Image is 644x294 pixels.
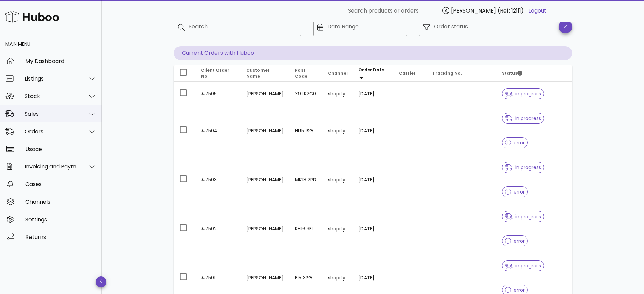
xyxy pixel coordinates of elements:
[25,163,80,170] div: Invoicing and Payments
[505,116,541,121] span: in progress
[427,65,497,82] th: Tracking No.
[195,204,241,253] td: #7502
[25,75,80,82] div: Listings
[5,9,59,24] img: Huboo Logo
[323,106,353,155] td: shopify
[394,65,427,82] th: Carrier
[323,204,353,253] td: shopify
[528,7,546,15] a: Logout
[505,239,525,243] span: error
[353,82,394,106] td: [DATE]
[505,263,541,268] span: in progress
[353,204,394,253] td: [DATE]
[353,155,394,204] td: [DATE]
[505,214,541,219] span: in progress
[358,67,384,73] span: Order Date
[323,155,353,204] td: shopify
[195,155,241,204] td: #7503
[25,181,96,187] div: Cases
[201,67,229,79] span: Client Order No.
[328,70,348,76] span: Channel
[399,70,416,76] span: Carrier
[25,58,96,64] div: My Dashboard
[195,106,241,155] td: #7504
[290,106,323,155] td: HU5 1SG
[25,111,80,117] div: Sales
[432,70,462,76] span: Tracking No.
[246,67,270,79] span: Customer Name
[25,146,96,152] div: Usage
[505,189,525,194] span: error
[498,7,524,15] span: (Ref: 12111)
[241,82,290,106] td: [PERSON_NAME]
[353,65,394,82] th: Order Date: Sorted descending. Activate to remove sorting.
[195,82,241,106] td: #7505
[25,128,80,135] div: Orders
[25,216,96,223] div: Settings
[505,140,525,145] span: error
[25,93,80,99] div: Stock
[25,234,96,240] div: Returns
[290,82,323,106] td: X91 R2C0
[241,106,290,155] td: [PERSON_NAME]
[25,199,96,205] div: Channels
[241,65,290,82] th: Customer Name
[290,155,323,204] td: MK18 2PD
[505,288,525,292] span: error
[241,155,290,204] td: [PERSON_NAME]
[323,65,353,82] th: Channel
[505,165,541,170] span: in progress
[241,204,290,253] td: [PERSON_NAME]
[451,7,496,15] span: [PERSON_NAME]
[290,204,323,253] td: RH16 3EL
[195,65,241,82] th: Client Order No.
[295,67,307,79] span: Post Code
[174,46,572,60] p: Current Orders with Huboo
[502,70,522,76] span: Status
[290,65,323,82] th: Post Code
[505,91,541,96] span: in progress
[497,65,572,82] th: Status
[353,106,394,155] td: [DATE]
[323,82,353,106] td: shopify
